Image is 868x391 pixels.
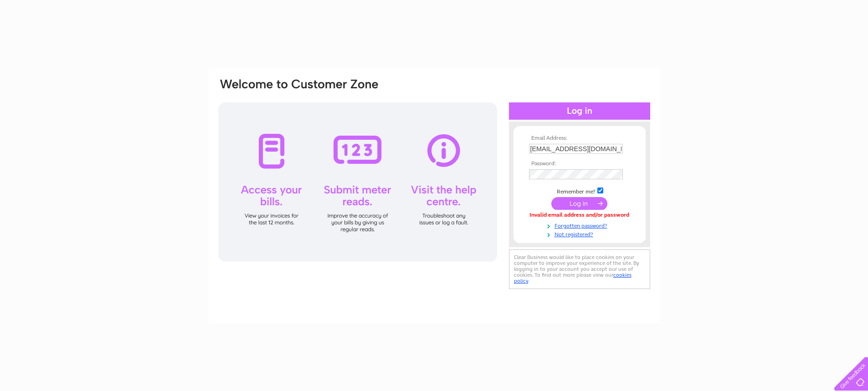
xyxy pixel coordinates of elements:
th: Password: [527,161,632,167]
th: Email Address: [527,135,632,142]
div: Clear Business would like to place cookies on your computer to improve your experience of the sit... [509,249,650,289]
div: Invalid email address and/or password [529,212,630,218]
input: Submit [551,197,607,210]
a: cookies policy [514,272,632,284]
td: Remember me? [527,186,632,195]
a: Forgotten password? [529,221,632,229]
a: Not registered? [529,229,632,238]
